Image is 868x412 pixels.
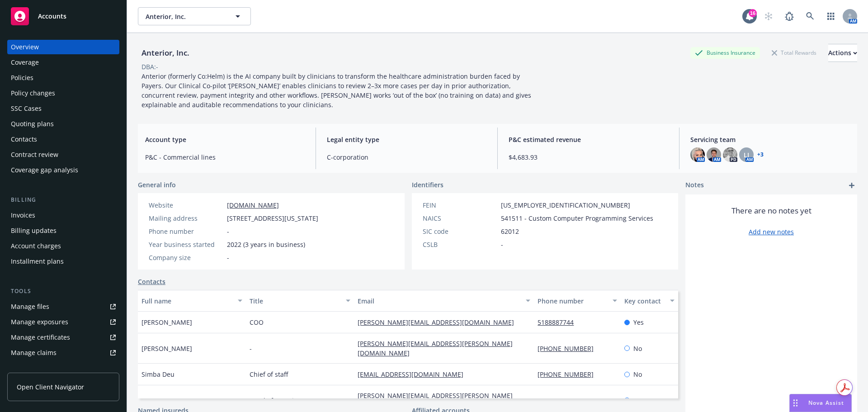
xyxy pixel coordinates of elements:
a: Overview [7,40,119,54]
div: 16 [749,9,757,17]
div: Invoices [11,208,35,223]
div: Manage BORs [11,361,53,375]
div: Full name [142,296,232,306]
img: photo [707,147,721,162]
a: 2155272193 [538,396,581,405]
div: Installment plans [11,254,64,269]
span: C-corporation [327,152,486,162]
button: Phone number [534,290,620,312]
span: No [633,369,642,379]
span: Accounts [38,13,66,20]
a: Contract review [7,147,119,162]
div: Company size [149,253,223,262]
div: Anterior, Inc. [138,47,193,59]
a: Contacts [7,132,119,147]
a: Search [801,7,819,25]
button: Nova Assist [789,394,852,412]
div: Mailing address [149,213,223,223]
button: Title [246,290,354,312]
img: photo [723,147,737,162]
div: Phone number [149,227,223,236]
span: Legal entity type [327,135,486,144]
a: Manage exposures [7,315,119,329]
div: Phone number [538,296,607,306]
div: Quoting plans [11,117,54,131]
span: Anterior (formerly Co:Helm) is the AI company built by clinicians to transform the healthcare adm... [142,72,533,109]
span: Open Client Navigator [17,382,84,392]
span: LI [744,150,749,160]
span: $4,683.93 [509,152,668,162]
div: SSC Cases [11,101,42,116]
div: Actions [828,44,857,62]
a: Contacts [138,277,165,286]
a: Manage certificates [7,330,119,345]
div: DBA: - [142,62,158,71]
div: Manage certificates [11,330,70,345]
span: Chief of staff [250,369,288,379]
a: Installment plans [7,254,119,269]
a: Switch app [822,7,840,25]
div: Tools [7,287,119,296]
a: [PERSON_NAME][EMAIL_ADDRESS][DOMAIN_NAME] [358,318,521,327]
span: Simba Deu [142,369,175,379]
div: Policy changes [11,86,55,100]
a: Invoices [7,208,119,223]
button: Key contact [621,290,678,312]
span: Head of Security [250,396,299,405]
a: add [846,180,857,191]
a: [PHONE_NUMBER] [538,344,601,353]
button: Actions [828,44,857,62]
a: Billing updates [7,223,119,238]
span: - [250,344,252,353]
span: Account type [145,135,305,144]
div: Contacts [11,132,37,147]
div: Coverage [11,55,39,70]
a: Coverage gap analysis [7,163,119,177]
a: SSC Cases [7,101,119,116]
a: Coverage [7,55,119,70]
span: 2022 (3 years in business) [227,240,305,249]
a: +3 [757,152,764,157]
span: [PERSON_NAME] [142,344,192,353]
div: FEIN [423,200,497,210]
div: Billing [7,195,119,204]
a: Account charges [7,239,119,253]
div: Year business started [149,240,223,249]
a: Quoting plans [7,117,119,131]
span: Anterior, Inc. [146,12,224,21]
span: Identifiers [412,180,443,189]
a: Manage claims [7,346,119,360]
div: NAICS [423,213,497,223]
button: Anterior, Inc. [138,7,251,25]
div: Business Insurance [690,47,760,58]
div: Email [358,296,520,306]
div: Policies [11,71,33,85]
span: Notes [685,180,704,191]
div: Manage files [11,299,49,314]
div: Manage claims [11,346,57,360]
button: Email [354,290,534,312]
div: SIC code [423,227,497,236]
div: Manage exposures [11,315,68,329]
div: Key contact [624,296,665,306]
span: [PERSON_NAME] [142,317,192,327]
img: photo [690,147,705,162]
div: Account charges [11,239,61,253]
a: [PERSON_NAME][EMAIL_ADDRESS][PERSON_NAME][DOMAIN_NAME] [358,391,513,409]
div: Total Rewards [767,47,821,58]
span: [PERSON_NAME] [142,396,192,405]
a: Accounts [7,4,119,29]
a: [DOMAIN_NAME] [227,201,279,209]
div: Overview [11,40,39,54]
div: Coverage gap analysis [11,163,78,177]
a: Policy changes [7,86,119,100]
div: Contract review [11,147,58,162]
a: Add new notes [749,227,794,237]
a: 5188887744 [538,318,581,327]
a: [EMAIL_ADDRESS][DOMAIN_NAME] [358,370,471,379]
span: P&C - Commercial lines [145,152,305,162]
span: [US_EMPLOYER_IDENTIFICATION_NUMBER] [501,200,630,210]
div: Website [149,200,223,210]
a: [PHONE_NUMBER] [538,370,601,379]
